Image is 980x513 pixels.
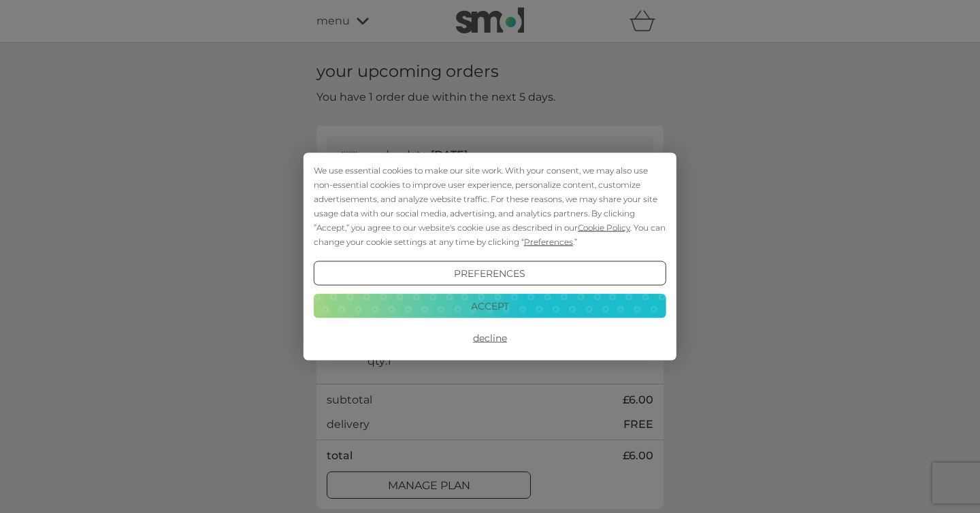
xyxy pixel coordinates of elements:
button: Preferences [314,261,666,286]
span: Cookie Policy [578,222,630,233]
div: Cookie Consent Prompt [304,153,676,361]
button: Decline [314,326,666,350]
button: Accept [314,293,666,318]
span: Preferences [524,237,573,247]
div: We use essential cookies to make our site work. With your consent, we may also use non-essential ... [314,163,666,249]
